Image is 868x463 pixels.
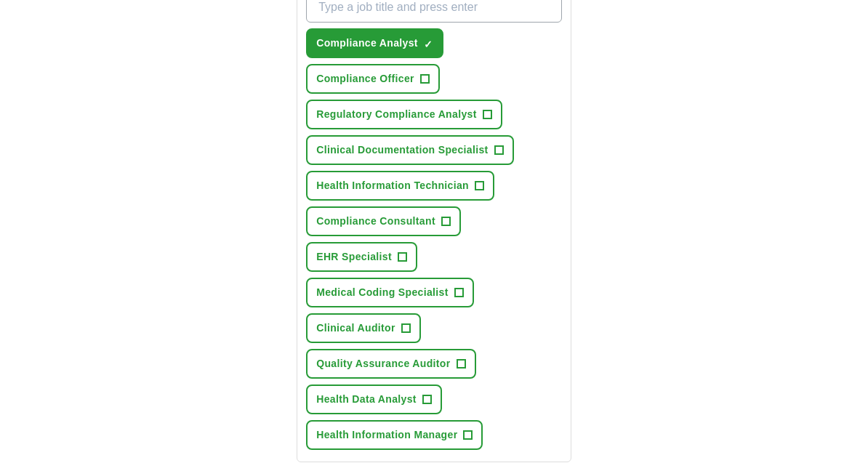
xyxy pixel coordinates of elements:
[316,427,457,443] span: Health Information Manager
[306,28,443,58] button: Compliance Analyst✓
[306,349,475,379] button: Quality Assurance Auditor
[316,142,488,158] span: Clinical Documentation Specialist
[306,135,513,165] button: Clinical Documentation Specialist
[306,278,473,307] button: Medical Coding Specialist
[316,392,417,407] span: Health Data Analyst
[316,285,448,300] span: Medical Coding Specialist
[306,64,440,94] button: Compliance Officer
[306,206,461,236] button: Compliance Consultant
[306,242,417,272] button: EHR Specialist
[316,249,392,265] span: EHR Specialist
[316,107,476,122] span: Regulatory Compliance Analyst
[306,171,494,201] button: Health Information Technician
[306,100,502,129] button: Regulatory Compliance Analyst
[306,313,421,343] button: Clinical Auditor
[306,420,483,450] button: Health Information Manager
[424,39,433,50] span: ✓
[316,214,435,229] span: Compliance Consultant
[316,356,450,371] span: Quality Assurance Auditor
[316,36,418,51] span: Compliance Analyst
[316,178,469,193] span: Health Information Technician
[306,385,442,414] button: Health Data Analyst
[316,321,395,336] span: Clinical Auditor
[316,71,414,86] span: Compliance Officer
